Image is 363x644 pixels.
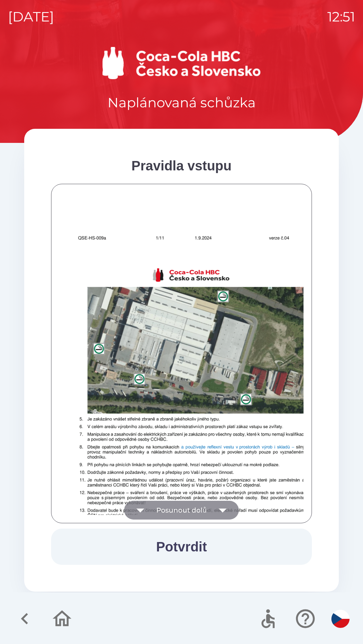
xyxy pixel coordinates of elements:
[24,47,339,79] img: Logo
[8,7,54,27] p: [DATE]
[331,610,350,628] img: cs flag
[51,156,312,176] div: Pravidla vstupu
[108,93,256,113] p: Naplánovaná schůzka
[59,256,320,624] img: VGglmRcuQ4JDeG8FRTn2z89J9hbt9UD20+fv+0zBkYP+EYEcIxD+ESX5shAQAkJACAgBISAEhIAQyCEERCDkkIGW2xQCQkAIC...
[327,7,355,27] p: 12:51
[124,501,239,520] button: Posunout dolů
[51,529,312,565] button: Potvrdit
